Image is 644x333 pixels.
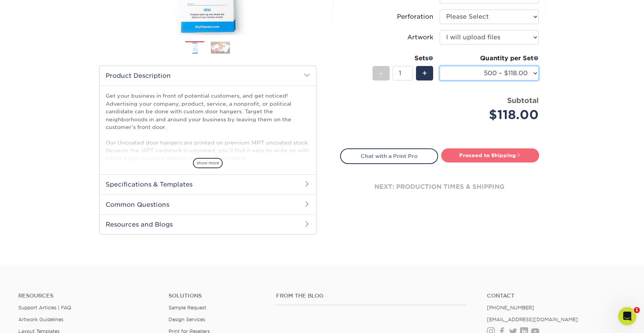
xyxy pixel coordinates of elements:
div: Sets [373,54,434,63]
strong: Subtotal [507,96,539,105]
div: Quantity per Set [440,54,539,63]
div: next: production times & shipping [340,164,539,210]
a: Contact [487,293,626,299]
a: [PHONE_NUMBER] [487,305,534,310]
img: Door Hangers 02 [211,42,230,53]
h4: Solutions [169,293,265,299]
img: Door Hangers 01 [185,42,204,55]
h2: Specifications & Templates [100,174,316,194]
a: Chat with a Print Pro [340,148,438,164]
div: $118.00 [445,106,539,124]
div: Artwork [407,33,434,42]
h2: Resources and Blogs [100,214,316,234]
a: Support Articles | FAQ [18,305,71,310]
span: show more [193,158,223,168]
div: Perforation [397,12,434,21]
h4: Resources [18,293,157,299]
a: Sample Request [169,305,206,310]
h2: Product Description [100,66,316,85]
p: Get your business in front of potential customers, and get noticed! Advertising your company, pro... [106,92,310,286]
iframe: Intercom live chat [618,307,636,325]
a: [EMAIL_ADDRESS][DOMAIN_NAME] [487,317,578,322]
span: + [422,68,427,79]
a: Proceed to Shipping [441,148,539,162]
h4: From the Blog [276,293,466,299]
a: Design Services [169,317,205,322]
h2: Common Questions [100,195,316,214]
span: - [379,68,383,79]
span: 1 [634,307,640,313]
